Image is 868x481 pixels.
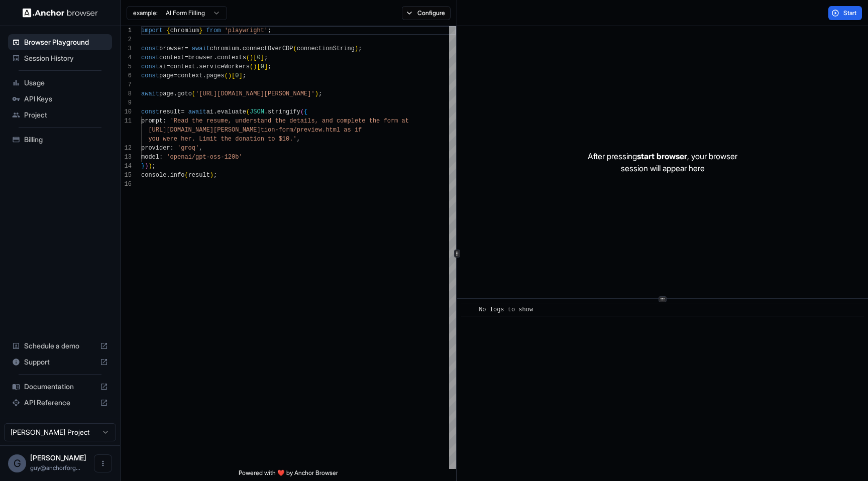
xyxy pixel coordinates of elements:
span: ; [213,172,217,179]
span: Powered with ❤️ by Anchor Browser [239,469,338,481]
span: { [304,108,307,115]
span: const [141,72,159,79]
span: . [166,172,170,179]
span: ) [228,72,232,79]
span: . [239,45,242,52]
span: ) [148,163,152,170]
span: connectionString [297,45,355,52]
span: ( [246,108,250,115]
span: browser [159,45,184,52]
span: ) [253,63,257,70]
span: ( [293,45,297,52]
span: chromium [170,27,199,34]
span: from [206,27,221,34]
span: = [174,72,177,79]
span: ) [210,172,213,179]
span: ( [192,90,195,97]
div: 14 [121,162,132,171]
span: example: [133,9,158,17]
button: Configure [402,6,451,20]
span: guy@anchorforge.io [30,464,80,471]
span: 0 [261,63,264,70]
span: import [141,27,163,34]
div: G [8,454,26,472]
span: ( [184,172,188,179]
span: page [159,90,174,97]
span: info [170,172,185,179]
span: goto [177,90,192,97]
span: provider [141,145,170,152]
div: 12 [121,144,132,153]
span: ; [243,72,246,79]
span: await [141,90,159,97]
span: ; [358,45,362,52]
span: ) [145,163,148,170]
span: 'groq' [177,145,199,152]
span: ; [152,163,156,170]
img: Anchor Logo [23,8,98,18]
span: '[URL][DOMAIN_NAME][PERSON_NAME]' [195,90,315,97]
div: Support [8,354,112,370]
span: . [213,108,217,115]
span: ] [264,63,268,70]
span: start browser [637,151,687,161]
div: 1 [121,26,132,35]
span: [ [232,72,235,79]
span: contexts [217,54,246,61]
span: ; [268,27,271,34]
span: ai [159,63,166,70]
span: ] [239,72,242,79]
span: const [141,63,159,70]
span: Session History [24,53,108,63]
div: Project [8,107,112,123]
span: 0 [235,72,239,79]
span: No logs to show [479,306,533,313]
div: Browser Playground [8,34,112,50]
span: 'openai/gpt-oss-120b' [166,154,242,161]
div: 11 [121,116,132,126]
span: = [166,63,170,70]
div: Documentation [8,379,112,395]
span: : [170,145,174,152]
span: : [159,154,163,161]
span: ) [355,45,358,52]
div: 7 [121,80,132,89]
span: ( [250,63,253,70]
p: After pressing , your browser session will appear here [588,150,737,174]
span: model [141,154,159,161]
span: [ [257,63,260,70]
button: Start [828,6,862,20]
div: Session History [8,50,112,66]
button: Open menu [94,454,112,472]
span: chromium [210,45,239,52]
div: 6 [121,71,132,80]
span: ) [250,54,253,61]
span: tion-form/preview.html as if [261,127,362,134]
span: context [177,72,202,79]
div: Usage [8,75,112,91]
span: = [181,108,184,115]
div: 13 [121,153,132,162]
span: result [188,172,210,179]
div: Billing [8,132,112,148]
span: ) [315,90,318,97]
div: 9 [121,98,132,107]
span: Schedule a demo [24,341,96,351]
span: ​ [466,305,471,315]
span: const [141,108,159,115]
span: context [170,63,195,70]
span: API Reference [24,398,96,408]
span: pages [206,72,225,79]
span: } [199,27,202,34]
span: : [163,117,166,125]
span: 'playwright' [225,27,268,34]
span: , [199,145,202,152]
span: serviceWorkers [199,63,250,70]
span: , [297,136,300,143]
span: . [195,63,199,70]
span: } [141,163,145,170]
span: await [192,45,210,52]
span: page [159,72,174,79]
span: you were her. Limit the donation to $10.' [148,136,296,143]
span: Support [24,357,96,367]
